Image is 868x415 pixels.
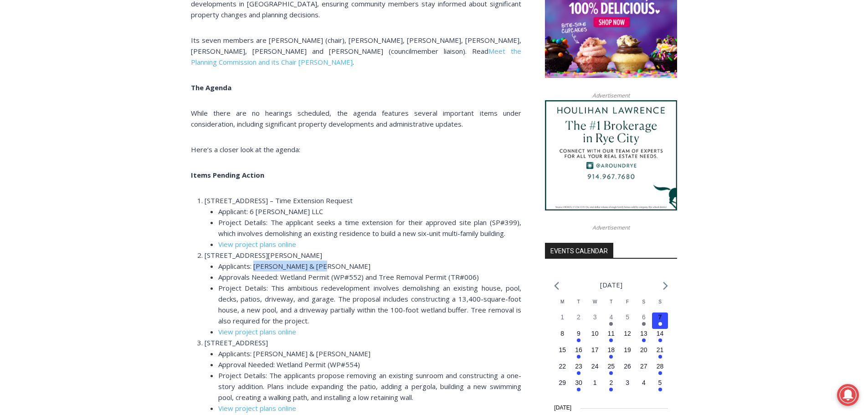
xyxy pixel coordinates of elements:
time: 5 [658,379,662,386]
span: [STREET_ADDRESS] – Time Extension Request [205,196,353,205]
button: 5 [619,313,636,329]
a: View project plans online [218,240,296,249]
span: T [610,299,612,304]
time: 19 [624,346,631,354]
span: W [593,299,597,304]
button: 8 [554,329,570,345]
em: Has events [577,371,580,375]
button: 4 [636,378,652,395]
span: [STREET_ADDRESS] [205,338,268,347]
span: Its seven members are [PERSON_NAME] (chair), [PERSON_NAME], [PERSON_NAME], [PERSON_NAME], [PERSON... [191,36,521,56]
span: Project Details: The applicant seeks a time extension for their approved site plan (SP#399), whic... [218,218,521,238]
time: 23 [575,363,582,370]
button: 4 Has events [603,313,620,329]
time: 8 [560,330,564,337]
button: 12 [619,329,636,345]
span: [STREET_ADDRESS][PERSON_NAME] [205,251,322,260]
time: 4 [609,313,613,321]
span: Applicants: [PERSON_NAME] & [PERSON_NAME] [218,261,370,271]
button: 19 [619,345,636,362]
button: 6 Has events [636,313,652,329]
button: 30 Has events [570,378,587,395]
time: 2 [609,379,613,386]
div: Saturday [636,298,652,313]
span: . [353,57,354,67]
em: Has events [658,388,662,391]
span: Intern @ [DOMAIN_NAME] [238,91,422,111]
div: Wednesday [587,298,603,313]
time: 17 [591,346,599,354]
span: Project Details: This ambitious redevelopment involves demolishing an existing house, pool, decks... [218,283,521,325]
time: 26 [624,363,631,370]
button: 2 [570,313,587,329]
time: 4 [642,379,646,386]
a: Previous month [554,282,559,290]
button: 15 [554,345,570,362]
button: 29 [554,378,570,395]
div: "We would have speakers with experience in local journalism speak to us about their experiences a... [230,0,431,88]
time: 6 [642,313,646,321]
span: Approval Needed: Wetland Permit (WP#554) [218,360,360,369]
time: 3 [626,379,629,386]
a: View project plans online [218,327,296,336]
button: 3 [619,378,636,395]
button: 13 Has events [636,329,652,345]
span: Approvals Needed: Wetland Permit (WP#552) and Tree Removal Permit (TR#006) [218,272,479,282]
time: 18 [608,346,615,354]
em: Has events [658,355,662,359]
time: 20 [640,346,647,354]
button: 25 Has events [603,362,620,378]
button: 20 [636,345,652,362]
button: 2 Has events [603,378,620,395]
time: 3 [593,313,597,321]
button: 26 [619,362,636,378]
em: Has events [658,371,662,375]
button: 21 Has events [652,345,668,362]
span: Applicants: [PERSON_NAME] & [PERSON_NAME] [218,349,370,358]
em: Has events [609,355,613,359]
span: Here’s a closer look at the agenda: [191,145,300,154]
time: 2 [577,313,580,321]
em: Has events [577,338,580,342]
button: 27 [636,362,652,378]
a: Intern @ [DOMAIN_NAME] [219,88,442,113]
em: Has events [577,388,580,391]
div: Friday [619,298,636,313]
button: 23 Has events [570,362,587,378]
button: 24 [587,362,603,378]
b: Items Pending Action [191,170,264,179]
b: The Agenda [191,83,231,92]
em: Has events [642,322,646,326]
span: S [658,299,662,304]
em: Has events [609,338,613,342]
span: View project plans online [218,404,296,413]
em: Has events [642,338,646,342]
h2: Events Calendar [545,243,613,258]
span: S [642,299,645,304]
img: Houlihan Lawrence The #1 Brokerage in Rye City [545,100,677,210]
span: Applicant: 6 [PERSON_NAME] LLC [218,207,323,216]
div: Tuesday [570,298,587,313]
time: 12 [624,330,631,337]
span: Advertisement [583,223,639,232]
em: Has events [577,355,580,359]
button: 1 [554,313,570,329]
time: 16 [575,346,582,354]
button: 9 Has events [570,329,587,345]
span: Project Details: The applicants propose removing an existing sunroom and constructing a one-story... [218,371,521,402]
time: 9 [577,330,580,337]
time: 1 [560,313,564,321]
div: Sunday [652,298,668,313]
time: [DATE] [554,404,571,412]
span: F [626,299,629,304]
em: Has events [658,322,662,326]
a: Next month [663,282,668,290]
button: 10 [587,329,603,345]
time: 7 [658,313,662,321]
time: 14 [657,330,664,337]
time: 15 [559,346,566,354]
button: 5 Has events [652,378,668,395]
span: While there are no hearings scheduled, the agenda features several important items under consider... [191,108,521,128]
